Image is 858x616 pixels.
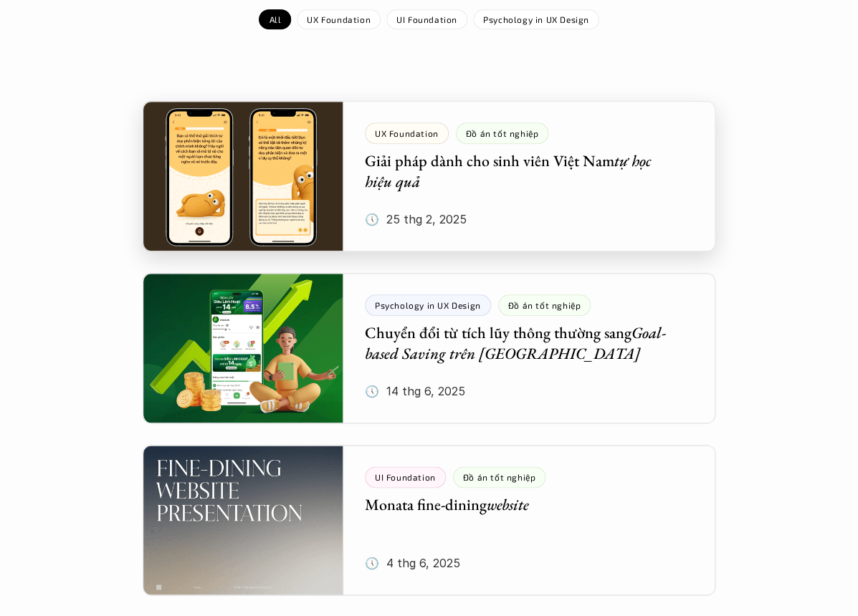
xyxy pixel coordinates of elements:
[396,14,457,24] p: UI Foundation
[143,273,715,423] a: Chuyển đổi từ tích lũy thông thường sangGoal-based Saving trên [GEOGRAPHIC_DATA]🕔 14 thg 6, 2025
[269,14,281,24] p: All
[143,445,715,595] a: Monata fine-diningwebsite🕔 4 thg 6, 2025
[483,14,589,24] p: Psychology in UX Design
[307,14,371,24] p: UX Foundation
[143,101,715,251] a: Giải pháp dành cho sinh viên Việt Namtự học hiệu quả🕔 25 thg 2, 2025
